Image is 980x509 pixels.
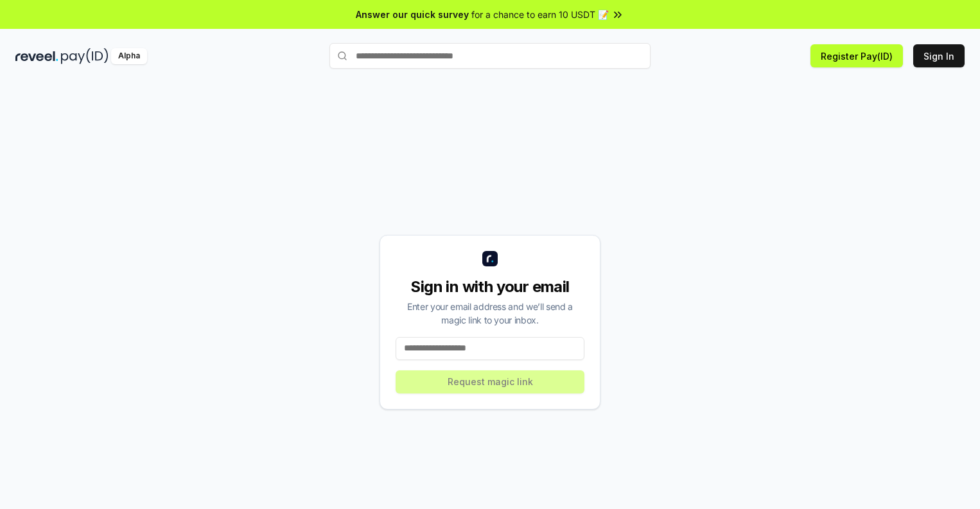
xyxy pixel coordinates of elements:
img: logo_small [482,251,498,266]
img: pay_id [61,48,109,64]
div: Sign in with your email [396,277,584,297]
div: Alpha [111,48,147,64]
button: Sign In [913,44,965,67]
img: reveel_dark [15,48,58,64]
div: Enter your email address and we’ll send a magic link to your inbox. [396,300,584,327]
span: Answer our quick survey [356,8,469,21]
span: for a chance to earn 10 USDT 📝 [471,8,609,21]
button: Register Pay(ID) [810,44,903,67]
